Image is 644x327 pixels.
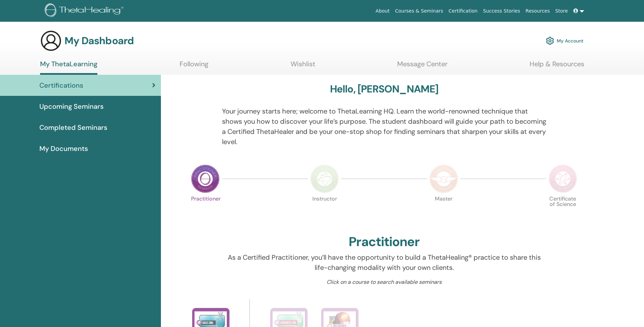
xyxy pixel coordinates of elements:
a: Help & Resources [530,60,584,73]
p: Your journey starts here; welcome to ThetaLearning HQ. Learn the world-renowned technique that sh... [222,106,546,147]
span: Upcoming Seminars [39,101,104,111]
img: cog.svg [546,35,554,47]
img: Certificate of Science [549,165,577,193]
img: logo.png [45,3,126,19]
a: Courses & Seminars [392,5,446,17]
p: Instructor [310,196,339,225]
a: My Account [546,33,584,48]
a: My ThetaLearning [40,60,97,75]
a: Wishlist [291,60,315,73]
a: About [373,5,392,17]
a: Following [180,60,208,73]
span: Completed Seminars [39,122,107,133]
p: Click on a course to search available seminars [222,278,546,286]
a: Resources [523,5,553,17]
p: As a Certified Practitioner, you’ll have the opportunity to build a ThetaHealing® practice to sha... [222,252,546,273]
span: My Documents [39,143,88,154]
h3: My Dashboard [65,35,134,47]
p: Certificate of Science [549,196,577,225]
a: Certification [446,5,480,17]
a: Message Center [397,60,447,73]
img: Instructor [310,165,339,193]
span: Certifications [39,80,83,90]
h3: Hello, [PERSON_NAME] [330,83,439,95]
img: Practitioner [191,165,220,193]
img: generic-user-icon.jpg [40,30,62,52]
a: Success Stories [480,5,523,17]
p: Practitioner [191,196,220,225]
a: Store [553,5,571,17]
p: Master [429,196,458,225]
img: Master [429,165,458,193]
h2: Practitioner [349,234,420,250]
